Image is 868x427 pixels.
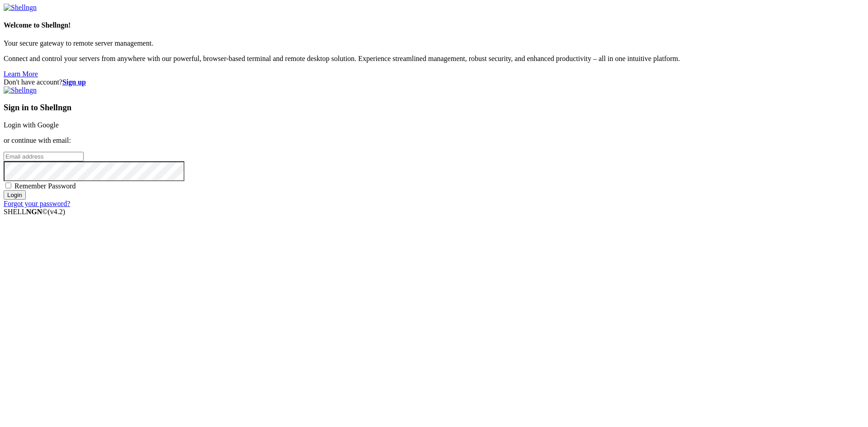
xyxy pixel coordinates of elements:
[4,190,26,200] input: Login
[4,21,864,29] h4: Welcome to Shellngn!
[26,208,42,216] b: NGN
[4,152,84,161] input: Email address
[4,136,864,145] p: or continue with email:
[4,208,65,216] span: SHELL ©
[4,121,59,129] a: Login with Google
[4,39,864,47] p: Your secure gateway to remote server management.
[4,4,37,12] img: Shellngn
[4,200,70,207] a: Forgot your password?
[4,86,37,94] img: Shellngn
[4,78,864,86] div: Don't have account?
[4,55,864,63] p: Connect and control your servers from anywhere with our powerful, browser-based terminal and remo...
[4,70,38,78] a: Learn More
[5,183,11,188] input: Remember Password
[48,208,66,216] span: 4.2.0
[14,182,76,190] span: Remember Password
[62,78,86,86] a: Sign up
[4,103,864,113] h3: Sign in to Shellngn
